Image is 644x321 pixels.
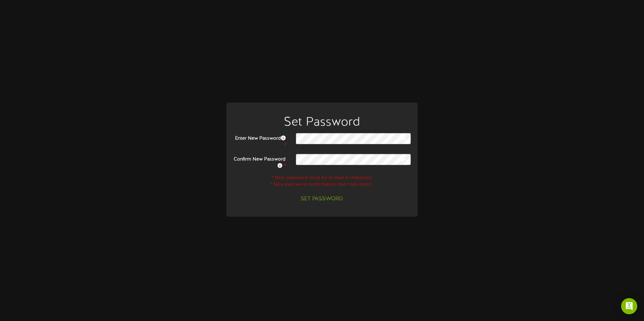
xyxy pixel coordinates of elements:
button: Set Password [297,193,347,205]
label: Confirm New Password [228,154,291,170]
div: Open Intercom Messenger [621,298,637,314]
h1: Set Password [228,116,416,130]
span: * New password must be at least 6 characters [271,175,373,180]
label: Enter New Password [228,133,291,149]
span: * New password confirmation does not match. [270,182,374,187]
